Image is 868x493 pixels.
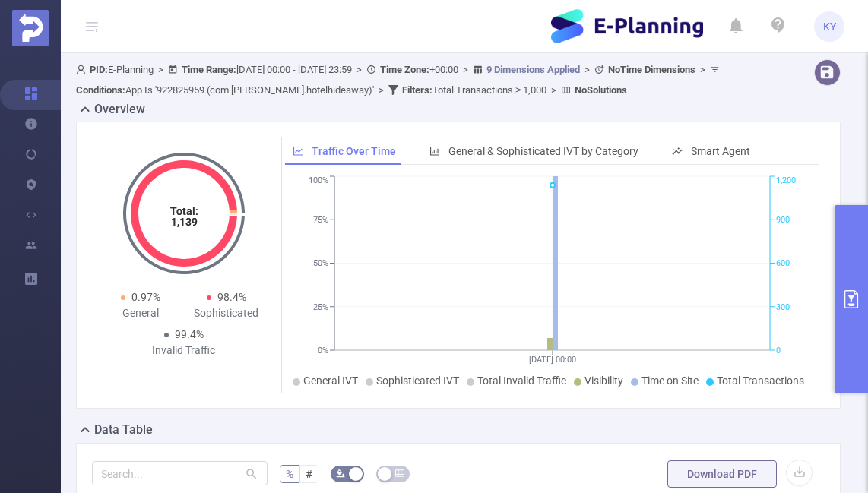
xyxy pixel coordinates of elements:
span: > [546,84,561,96]
span: Total Transactions ≥ 1,000 [402,84,546,96]
tspan: Total: [169,205,198,217]
span: App Is '922825959 (com.[PERSON_NAME].hotelhideaway)' [76,84,374,96]
b: Filters : [402,84,432,96]
span: Time on Site [641,374,699,387]
i: icon: user [76,65,90,74]
h2: Data Table [94,421,153,439]
span: Traffic Over Time [312,145,396,157]
span: Sophisticated IVT [376,374,459,387]
tspan: 0 [776,346,781,356]
span: > [352,64,366,75]
span: Visibility [584,374,623,387]
b: No Solutions [575,84,627,96]
b: Conditions : [76,84,125,96]
b: No Time Dimensions [608,64,695,75]
span: > [580,64,594,75]
b: Time Range: [182,64,236,75]
span: % [286,468,293,480]
span: Total Invalid Traffic [477,374,566,387]
div: General [98,305,184,321]
tspan: 900 [776,215,790,225]
span: > [458,64,473,75]
i: icon: bar-chart [429,146,440,156]
span: > [374,84,388,96]
u: 9 Dimensions Applied [486,64,580,75]
b: Time Zone: [380,64,429,75]
span: > [695,64,710,75]
span: General & Sophisticated IVT by Category [448,145,638,157]
i: icon: bg-colors [336,469,345,478]
span: # [306,468,312,480]
span: > [154,64,168,75]
span: KY [823,11,836,42]
tspan: 0% [318,346,328,356]
tspan: 1,200 [776,176,796,186]
tspan: 75% [313,215,328,225]
h2: Overview [94,100,145,119]
tspan: 300 [776,302,790,312]
tspan: 1,139 [170,216,197,228]
i: icon: table [395,469,404,478]
div: Invalid Traffic [141,343,227,359]
span: E-Planning [DATE] 00:00 - [DATE] 23:59 +00:00 [76,64,724,96]
span: 98.4% [217,291,246,303]
tspan: 600 [776,259,790,269]
span: 0.97% [131,291,160,303]
b: PID: [90,64,108,75]
span: 99.4% [175,328,204,340]
i: icon: line-chart [293,146,303,156]
span: Smart Agent [691,145,750,157]
span: General IVT [303,374,358,387]
span: Total Transactions [717,374,804,387]
input: Search... [92,461,268,485]
button: Download PDF [667,460,777,488]
div: Sophisticated [184,305,270,321]
tspan: 50% [313,259,328,269]
img: Protected Media [12,10,49,46]
tspan: 100% [309,176,328,186]
tspan: [DATE] 00:00 [529,355,576,365]
tspan: 25% [313,302,328,312]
